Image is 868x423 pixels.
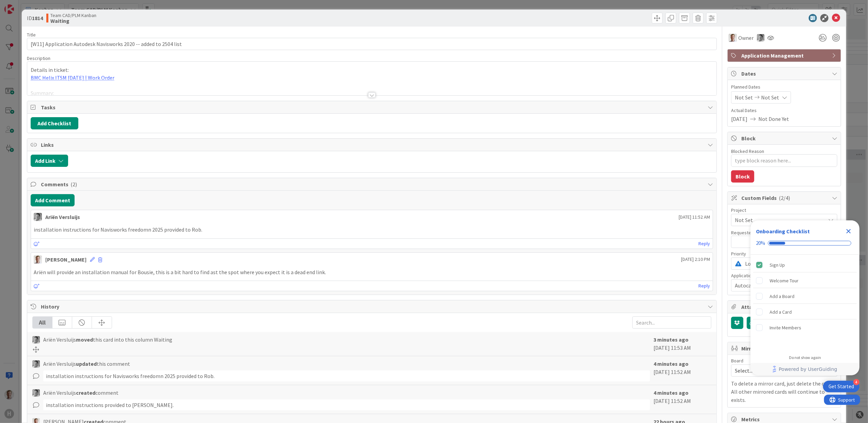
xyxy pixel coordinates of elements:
div: Checklist items [751,255,859,350]
img: AV [32,360,40,368]
span: Low [745,259,822,268]
div: Checklist progress: 20% [756,240,854,246]
span: Ariën Versluijs this card into this column Waiting [43,335,172,344]
span: ( 2/4 ) [779,194,790,201]
p: To delete a mirror card, just delete the card. All other mirrored cards will continue to exists. [731,379,837,404]
img: AV [34,213,42,221]
div: Footer [751,363,859,375]
div: Add a Card is incomplete. [753,304,857,319]
span: Ariën Versluijs this comment [43,360,130,368]
span: Block [741,134,828,142]
span: ( 2 ) [70,181,77,188]
span: Comments [41,180,705,188]
span: Select... [735,366,822,375]
button: Block [731,170,754,183]
span: Not Set [735,93,753,101]
label: Requester [731,230,753,236]
div: Welcome Tour [770,277,799,285]
b: 4 minutes ago [653,360,689,367]
div: Close Checklist [843,226,854,237]
input: type card name here... [27,38,717,50]
div: Sign Up is complete. [753,257,857,272]
a: Powered by UserGuiding [754,363,856,375]
div: Invite Members [770,324,801,332]
div: Sign Up [770,261,785,269]
span: ID [27,14,43,22]
div: installation instructions provided to [PERSON_NAME]. [43,399,650,410]
b: 3 minutes ago [653,336,689,343]
div: Checklist Container [751,220,859,375]
div: 20% [756,240,765,246]
span: [DATE] [731,115,747,123]
div: [DATE] 11:52 AM [653,389,711,410]
img: AV [32,336,40,344]
div: Welcome Tour is incomplete. [753,273,857,288]
span: Board [731,358,743,363]
span: Planned Dates [731,83,837,91]
span: Team CAD/PLM Kanban [50,13,96,18]
div: [PERSON_NAME] [45,255,86,264]
span: Attachments [741,303,828,311]
label: Blocked Reason [731,148,764,154]
div: Application (CAD/PLM) [731,273,837,278]
p: Ariën will provide an installation manual for Bousie, this is a bit hard to find ast the spot whe... [34,268,710,276]
div: installation instructions for Navisworks freedomn 2025 provided to Rob. [43,371,650,381]
div: Priority [731,251,837,256]
span: Ariën Versluijs comment [43,389,119,397]
b: moved [76,336,93,343]
img: BO [729,34,737,42]
span: Dates [741,69,828,78]
b: updated [76,360,97,367]
a: Reply [698,282,710,290]
div: Ariën Versluijs [45,213,80,221]
div: Open Get Started checklist, remaining modules: 4 [823,381,859,392]
div: [DATE] 11:52 AM [653,360,711,381]
span: Actual Dates [731,107,837,114]
div: Onboarding Checklist [756,227,810,235]
span: Support [14,1,31,9]
span: Links [41,141,705,149]
span: Description [27,55,50,61]
div: Do not show again [789,355,821,360]
div: Project [731,208,837,213]
span: Not Done Yet [758,115,789,123]
span: Application Management [741,51,828,60]
div: Add a Board [770,292,794,300]
div: 4 [853,379,859,385]
span: Not Set [761,93,779,101]
b: created [76,389,95,396]
b: 4 minutes ago [653,389,689,396]
div: All [33,317,52,328]
div: Add a Card [770,308,792,316]
span: [DATE] 11:52 AM [679,214,710,221]
button: Add Link [31,155,68,167]
label: Title [27,32,36,38]
span: Owner [738,34,754,42]
span: Custom Fields [741,194,828,202]
p: Details in ticket: [31,66,713,74]
img: AV [757,34,764,42]
span: Not Set [735,215,822,225]
span: Tasks [41,103,705,111]
span: Mirrors [741,344,828,352]
div: Get Started [828,383,854,390]
input: Search... [632,316,711,329]
a: Reply [698,239,710,248]
button: Add Comment [31,194,75,206]
b: 1814 [32,15,43,21]
div: [DATE] 11:53 AM [653,335,711,352]
a: BMC Helix ITSM [DATE] | Work Order [31,74,114,81]
p: installation instructions for Navisworks freedomn 2025 provided to Rob. [34,226,710,234]
b: Waiting [50,18,96,23]
div: Invite Members is incomplete. [753,320,857,335]
span: Powered by UserGuiding [779,365,837,373]
img: BO [34,255,42,264]
button: Add Checklist [31,117,78,129]
span: [DATE] 2:10 PM [681,256,710,263]
div: Add a Board is incomplete. [753,289,857,304]
span: History [41,302,705,311]
span: Autocad [735,281,825,289]
img: AV [32,389,40,397]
